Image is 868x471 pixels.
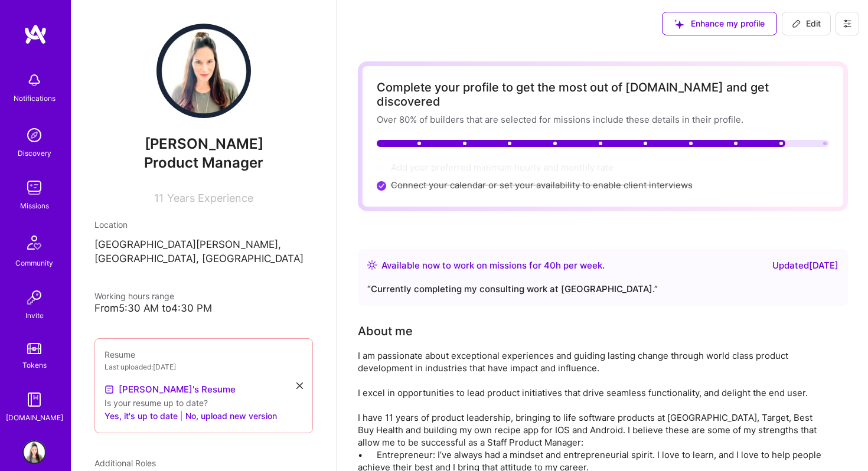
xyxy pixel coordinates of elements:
[94,291,174,301] span: Working hours range
[662,12,777,35] button: Enhance my profile
[772,259,838,273] div: Updated [DATE]
[180,410,183,422] span: |
[144,154,263,171] span: Product Manager
[792,18,821,30] span: Edit
[20,199,49,212] div: Missions
[18,147,51,159] div: Discovery
[22,68,46,92] img: bell
[674,18,765,30] span: Enhance my profile
[94,458,156,468] span: Additional Roles
[15,257,53,269] div: Community
[296,382,303,389] i: icon Close
[94,218,313,231] div: Location
[25,309,44,322] div: Invite
[19,440,49,464] a: User Avatar
[94,135,313,153] span: [PERSON_NAME]
[154,192,164,204] span: 11
[674,19,684,29] i: icon SuggestedTeams
[6,411,63,424] div: [DOMAIN_NAME]
[358,322,413,340] div: About me
[22,123,46,147] img: discovery
[22,176,46,199] img: teamwork
[367,260,377,270] img: Availability
[14,92,56,104] div: Notifications
[377,80,829,109] div: Complete your profile to get the most out of [DOMAIN_NAME] and get discovered
[185,409,277,423] button: No, upload new version
[105,397,303,409] div: Is your resume up to date?
[27,343,41,354] img: tokens
[105,349,135,359] span: Resume
[156,24,251,118] img: User Avatar
[94,302,313,315] div: From 5:30 AM to 4:30 PM
[94,238,313,266] p: [GEOGRAPHIC_DATA][PERSON_NAME], [GEOGRAPHIC_DATA], [GEOGRAPHIC_DATA]
[20,228,48,257] img: Community
[22,388,46,411] img: guide book
[105,409,178,423] button: Yes, it's up to date
[22,286,46,309] img: Invite
[105,385,114,394] img: Resume
[105,361,303,373] div: Last uploaded: [DATE]
[782,12,831,35] button: Edit
[391,162,614,173] span: Add your preferred minimum hourly and monthly rate
[377,113,829,126] div: Over 80% of builders that are selected for missions include these details in their profile.
[105,382,236,397] a: [PERSON_NAME]'s Resume
[367,282,838,296] div: “ Currently completing my consulting work at [GEOGRAPHIC_DATA]. ”
[24,24,47,45] img: logo
[167,192,253,204] span: Years Experience
[22,440,46,464] img: User Avatar
[381,259,605,273] div: Available now to work on missions for h per week .
[544,260,556,271] span: 40
[22,359,47,371] div: Tokens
